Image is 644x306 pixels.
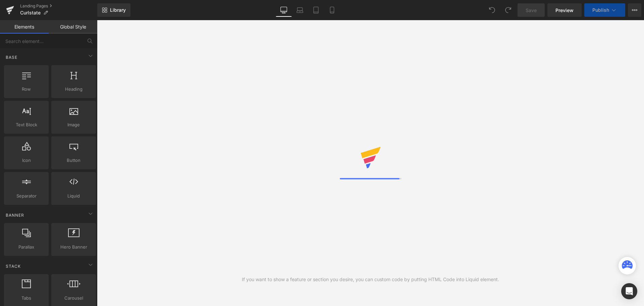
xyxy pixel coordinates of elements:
div: Open Intercom Messenger [621,283,637,299]
a: Desktop [276,3,292,17]
button: More [628,3,641,17]
span: Stack [5,263,21,269]
button: Undo [485,3,499,17]
span: Save [526,7,537,14]
div: If you want to show a feature or section you desire, you can custom code by putting HTML Code int... [242,276,499,283]
span: Separator [6,192,47,200]
a: Laptop [292,3,308,17]
span: Hero Banner [53,244,94,251]
span: Curlstate [20,10,41,15]
span: Tabs [6,295,47,302]
a: Preview [547,3,582,17]
a: New Library [97,3,130,17]
span: Liquid [53,192,94,200]
span: Parallax [6,244,47,251]
button: Publish [584,3,625,17]
span: Banner [5,212,25,218]
span: Heading [53,86,94,93]
span: Icon [6,157,47,164]
span: Library [110,7,126,13]
span: Row [6,86,47,93]
span: Base [5,54,18,60]
span: Image [53,121,94,128]
a: Landing Pages [20,3,97,9]
span: Text Block [6,121,47,128]
span: Carousel [53,295,94,302]
a: Mobile [324,3,340,17]
span: Publish [592,7,609,13]
span: Preview [555,7,574,14]
a: Tablet [308,3,324,17]
a: Global Style [49,20,97,34]
button: Redo [501,3,515,17]
span: Button [53,157,94,164]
